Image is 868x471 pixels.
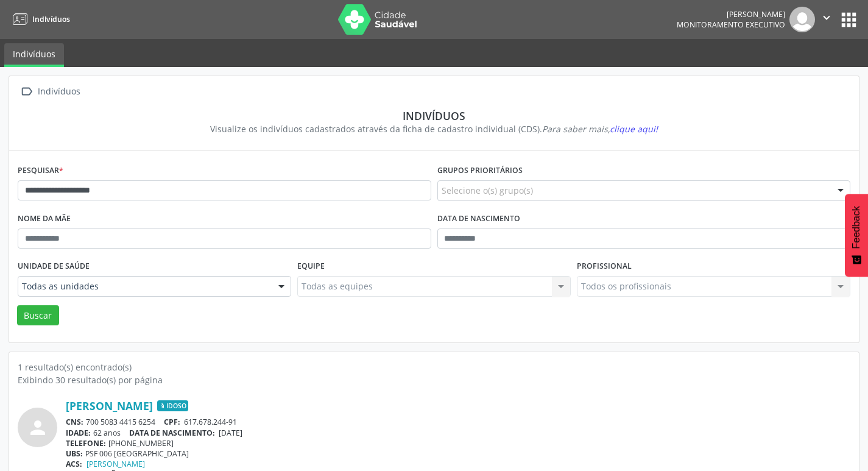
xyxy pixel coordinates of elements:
a: [PERSON_NAME] [66,399,153,413]
button: Buscar [17,305,59,326]
i: Para saber mais, [542,123,658,135]
span: Idoso [157,400,188,411]
span: Monitoramento Executivo [677,19,785,30]
span: UBS: [66,448,83,459]
div: Exibindo 30 resultado(s) por página [18,374,850,386]
button:  [815,7,838,32]
label: Pesquisar [18,161,63,180]
span: Todas as unidades [22,280,266,292]
a: Indivíduos [4,43,64,67]
span: Indivíduos [32,14,70,24]
div: 700 5083 4415 6254 [66,417,850,427]
div: Visualize os indivíduos cadastrados através da ficha de cadastro individual (CDS). [26,122,842,135]
i:  [820,11,833,24]
div: [PERSON_NAME] [677,9,785,19]
i: person [27,417,49,439]
div: 62 anos [66,428,850,438]
div: PSF 006 [GEOGRAPHIC_DATA] [66,448,850,459]
span: IDADE: [66,428,91,438]
a: [PERSON_NAME] [86,459,145,469]
div: 1 resultado(s) encontrado(s) [18,361,850,374]
span: TELEFONE: [66,438,106,448]
span: Selecione o(s) grupo(s) [442,184,533,197]
span: 617.678.244-91 [184,417,237,427]
div: Indivíduos [26,109,842,122]
label: Profissional [577,257,632,276]
span: ACS: [66,459,82,469]
label: Unidade de saúde [18,257,90,276]
button: Feedback - Mostrar pesquisa [845,194,868,277]
span: CNS: [66,417,83,427]
div: Indivíduos [35,83,82,101]
span: CPF: [164,417,180,427]
span: DATA DE NASCIMENTO: [129,428,215,438]
a:  Indivíduos [18,83,82,101]
a: Indivíduos [9,9,70,29]
label: Grupos prioritários [437,161,523,180]
img: img [789,7,815,32]
span: clique aqui! [610,123,658,135]
button: apps [838,9,859,30]
label: Equipe [297,257,325,276]
span: [DATE] [219,428,242,438]
label: Nome da mãe [18,210,71,228]
label: Data de nascimento [437,210,520,228]
span: Feedback [851,206,862,249]
i:  [18,83,35,101]
div: [PHONE_NUMBER] [66,438,850,448]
